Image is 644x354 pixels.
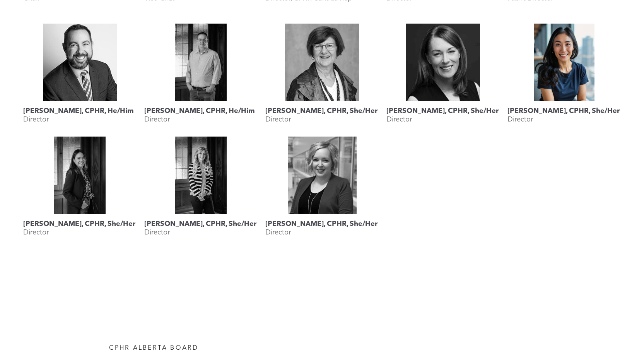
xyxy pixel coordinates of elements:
[265,220,378,228] h3: [PERSON_NAME], CPHR, She/Her
[23,107,134,115] h3: [PERSON_NAME], CPHR, He/Him
[23,115,49,124] p: Director
[144,137,258,214] a: Megan Vaughan, CPHR, She/Her
[23,137,137,214] a: Katherine Salucop, CPHR, She/Her
[144,228,170,237] p: Director
[144,220,256,228] h3: [PERSON_NAME], CPHR, She/Her
[23,220,135,228] h3: [PERSON_NAME], CPHR, She/Her
[265,228,291,237] p: Director
[144,107,255,115] h3: [PERSON_NAME], CPHR, He/Him
[507,107,620,115] h3: [PERSON_NAME], CPHR, She/Her
[109,345,199,351] span: CPHR ALBERTA BOARD
[265,115,291,124] p: Director
[386,107,499,115] h3: [PERSON_NAME], CPHR, She/Her
[144,115,170,124] p: Director
[386,115,412,124] p: Director
[507,115,533,124] p: Director
[507,24,621,101] a: Rebecca Lee, CPHR, She/Her
[144,24,258,101] a: Rob Dombowsky, CPHR, He/Him
[23,24,137,101] a: Rob Caswell, CPHR, He/Him
[265,24,379,101] a: Landis Jackson, CPHR, She/Her
[265,107,378,115] h3: [PERSON_NAME], CPHR, She/Her
[386,24,500,101] a: Karen Krull, CPHR, She/Her
[265,137,379,214] a: Shauna Yohemas, CPHR, She/Her
[23,228,49,237] p: Director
